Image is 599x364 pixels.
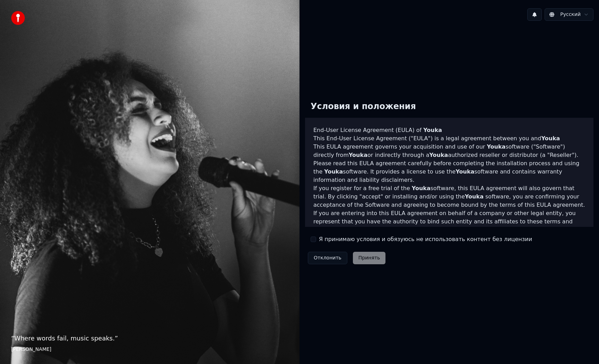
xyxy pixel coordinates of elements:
p: This EULA agreement governs your acquisition and use of our software ("Software") directly from o... [313,143,585,159]
span: Youka [423,127,442,133]
span: Youka [429,152,448,158]
h3: End-User License Agreement (EULA) of [313,126,585,134]
img: youka [11,11,25,25]
label: Я принимаю условия и обязуюсь не использовать контент без лицензии [319,235,532,243]
div: Условия и положения [305,96,422,118]
button: Отклонить [308,252,347,264]
p: This End-User License Agreement ("EULA") is a legal agreement between you and [313,134,585,143]
span: Youka [324,168,343,175]
span: Youka [412,185,431,192]
p: Please read this EULA agreement carefully before completing the installation process and using th... [313,159,585,184]
footer: [PERSON_NAME] [11,346,288,353]
span: Youka [349,152,367,158]
p: If you register for a free trial of the software, this EULA agreement will also govern that trial... [313,184,585,209]
span: Youka [465,193,484,200]
p: If you are entering into this EULA agreement on behalf of a company or other legal entity, you re... [313,209,585,251]
span: Youka [541,135,560,142]
span: Youka [487,143,505,150]
span: Youka [455,168,474,175]
p: “ Where words fail, music speaks. ” [11,334,288,343]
